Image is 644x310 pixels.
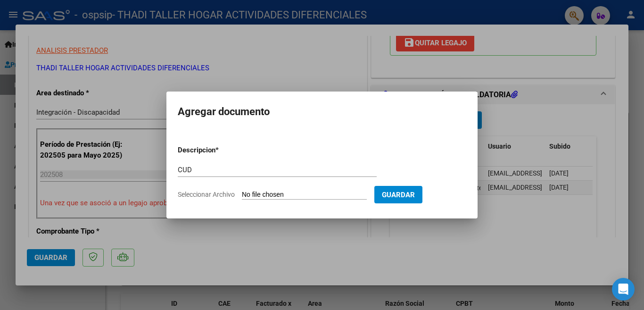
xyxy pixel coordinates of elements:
[178,145,264,156] p: Descripcion
[178,103,466,121] h2: Agregar documento
[612,278,635,301] div: Open Intercom Messenger
[374,186,422,203] button: Guardar
[178,191,235,198] span: Seleccionar Archivo
[382,191,415,199] span: Guardar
